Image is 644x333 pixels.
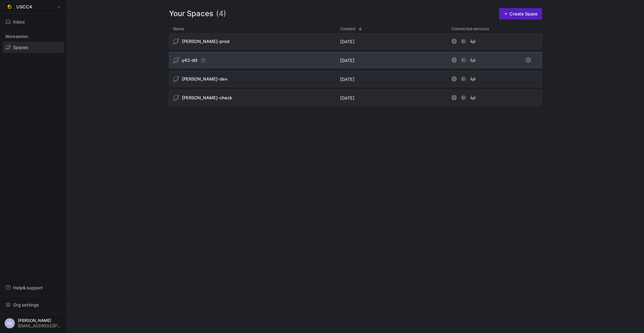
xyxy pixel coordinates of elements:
[13,302,39,307] span: Org settings
[3,299,64,311] button: Org settings
[173,27,184,31] span: Name
[451,27,489,31] span: Connected services
[182,76,227,82] span: [PERSON_NAME]-dev
[182,57,197,63] span: y42-dd
[499,8,542,19] a: Create Space
[340,58,355,63] span: [DATE]
[182,95,232,100] span: [PERSON_NAME]-check
[13,45,28,50] span: Spaces
[3,42,64,53] a: Spaces
[3,303,64,308] a: Org settings
[169,90,542,108] div: Press SPACE to select this row.
[169,33,542,52] div: Press SPACE to select this row.
[6,3,13,10] img: https://storage.googleapis.com/y42-prod-data-exchange/images/uAsz27BndGEK0hZWDFeOjoxA7jCwgK9jE472...
[3,16,64,28] button: Inbox
[18,318,62,323] span: [PERSON_NAME]
[16,4,32,9] span: USCCA
[13,285,43,290] span: Help & support
[340,77,355,82] span: [DATE]
[18,324,62,328] span: [EMAIL_ADDRESS][PERSON_NAME][DOMAIN_NAME]
[4,318,15,329] div: NS
[340,27,355,31] span: Created
[216,8,226,19] span: (4)
[169,52,542,71] div: Press SPACE to select this row.
[3,282,64,293] button: Help& support
[509,11,538,16] span: Create Space
[13,19,25,25] span: Inbox
[169,8,213,19] span: Your Spaces
[182,39,229,44] span: [PERSON_NAME]-prod
[340,39,355,44] span: [DATE]
[169,71,542,90] div: Press SPACE to select this row.
[3,32,64,42] div: Workstation
[340,95,355,101] span: [DATE]
[3,316,64,330] button: NS[PERSON_NAME][EMAIL_ADDRESS][PERSON_NAME][DOMAIN_NAME]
